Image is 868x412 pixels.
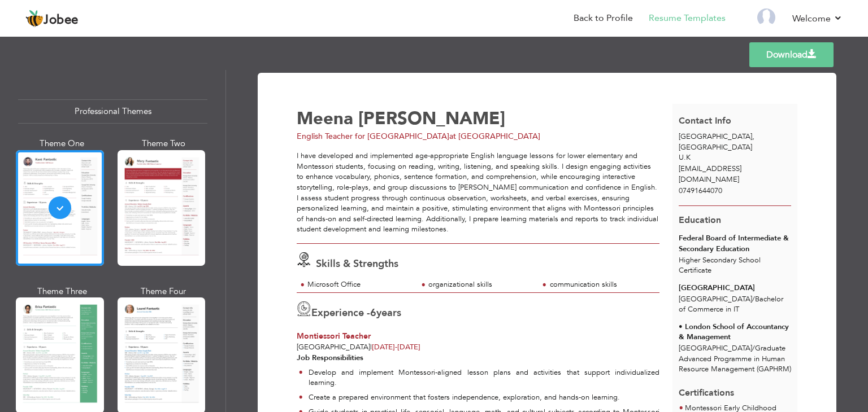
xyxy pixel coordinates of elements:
span: | [370,342,372,352]
div: Theme Four [120,286,208,297]
div: organizational skills [428,279,532,290]
div: • London School of Accountancy & Management [679,322,791,343]
p: Develop and implement Montessori-aligned lesson plans and activities that support individualized ... [309,367,660,388]
span: [EMAIL_ADDRESS][DOMAIN_NAME] [679,164,741,185]
span: / [752,294,755,304]
a: Back to Profile [574,12,633,25]
div: Theme Two [120,138,208,150]
span: [PERSON_NAME] [358,107,505,130]
span: Skills & Strengths [316,257,398,271]
strong: Job Responsibilities [297,353,363,363]
span: , [752,132,754,142]
a: Jobee [25,10,79,28]
div: communication skills [550,279,653,290]
span: Certifications [679,378,734,400]
div: Theme One [18,138,106,150]
span: Jobee [44,14,79,27]
span: [DATE] [372,342,397,352]
span: Experience - [311,306,370,320]
span: Contact Info [679,115,731,127]
span: Montiessori Teacher [297,331,371,341]
span: [GEOGRAPHIC_DATA] Bachelor of Commerce in IT [679,294,783,315]
a: Resume Templates [649,12,726,25]
img: Profile Img [757,8,775,27]
label: years [370,306,401,321]
span: at [GEOGRAPHIC_DATA] [449,131,540,142]
p: Create a prepared environment that fosters independence, exploration, and hands-on learning. [309,392,660,403]
span: 07491644070 [679,186,722,196]
span: [GEOGRAPHIC_DATA] [297,342,370,352]
span: Education [679,214,721,226]
span: English Teacher for [GEOGRAPHIC_DATA] [297,131,449,142]
span: Meena [297,107,353,130]
div: Theme Three [18,286,106,297]
div: Federal Board of Intermediate & Secondary Education [679,233,791,254]
span: U.K [679,152,691,163]
div: [GEOGRAPHIC_DATA] [679,283,791,293]
div: Microsoft Office [307,279,411,290]
span: [GEOGRAPHIC_DATA] [679,132,752,142]
span: Higher Secondary School Certificate [679,255,761,276]
a: Download [749,42,834,67]
div: Professional Themes [18,99,207,124]
span: / [752,343,755,353]
span: [DATE] [372,342,420,352]
a: Welcome [792,12,843,25]
div: [GEOGRAPHIC_DATA] [672,132,798,163]
img: jobee.io [25,10,44,28]
span: - [395,342,397,352]
span: [GEOGRAPHIC_DATA] Graduate Advanced Programme in Human Resource Management (GAPHRM) [679,343,791,374]
div: I have developed and implemented age-appropriate English language lessons for lower elementary an... [297,151,659,235]
span: 6 [370,306,376,320]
